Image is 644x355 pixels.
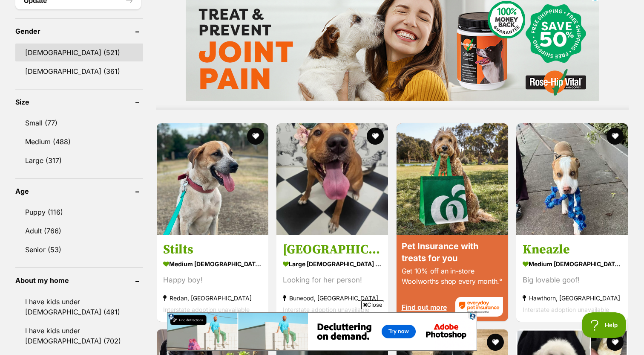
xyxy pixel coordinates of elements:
a: Large (317) [15,151,143,169]
a: Senior (53) [15,241,143,259]
a: [DEMOGRAPHIC_DATA] (361) [15,62,143,80]
a: Adult (766) [15,222,143,240]
button: favourite [607,128,624,145]
strong: large [DEMOGRAPHIC_DATA] Dog [283,257,382,270]
a: [GEOGRAPHIC_DATA] large [DEMOGRAPHIC_DATA] Dog Looking for her person! Burwood, [GEOGRAPHIC_DATA]... [276,235,388,321]
a: I have kids under [DEMOGRAPHIC_DATA] (491) [15,293,143,321]
strong: medium [DEMOGRAPHIC_DATA] Dog [523,257,621,270]
img: Kneazle - Staffordshire Bull Terrier x Shar Pei Dog [516,123,628,235]
span: Interstate adoption unavailable [283,306,369,313]
strong: medium [DEMOGRAPHIC_DATA] Dog [163,257,262,270]
a: Small (77) [15,114,143,132]
header: About my home [15,276,143,284]
div: Happy boy! [163,274,262,285]
iframe: Help Scout Beacon - Open [582,312,627,338]
button: favourite [367,128,384,145]
img: Verona - Shar-Pei x Mastiff Dog [276,123,388,235]
a: I have kids under [DEMOGRAPHIC_DATA] (702) [15,322,143,350]
a: Stilts medium [DEMOGRAPHIC_DATA] Dog Happy boy! Redan, [GEOGRAPHIC_DATA] Interstate adoption unav... [157,235,268,321]
h3: Stilts [163,241,262,257]
h3: Kneazle [523,241,621,257]
a: Medium (488) [15,133,143,151]
span: Interstate adoption unavailable [163,306,250,313]
header: Size [15,98,143,106]
div: Big lovable goof! [523,274,621,285]
a: Puppy (116) [15,203,143,221]
button: favourite [487,334,504,351]
iframe: Advertisement [167,312,477,351]
a: Kneazle medium [DEMOGRAPHIC_DATA] Dog Big lovable goof! Hawthorn, [GEOGRAPHIC_DATA] Interstate ad... [516,235,628,321]
strong: Redan, [GEOGRAPHIC_DATA] [163,292,262,303]
strong: Burwood, [GEOGRAPHIC_DATA] [283,292,382,303]
button: favourite [247,128,264,145]
img: Stilts - Australian Cattle Dog [157,123,268,235]
span: Close [361,300,384,309]
div: Looking for her person! [283,274,382,285]
a: [DEMOGRAPHIC_DATA] (521) [15,44,143,61]
header: Gender [15,27,143,35]
strong: Hawthorn, [GEOGRAPHIC_DATA] [523,292,621,303]
h3: [GEOGRAPHIC_DATA] [283,241,382,257]
button: favourite [607,334,624,351]
span: Interstate adoption unavailable [523,306,609,313]
header: Age [15,187,143,195]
